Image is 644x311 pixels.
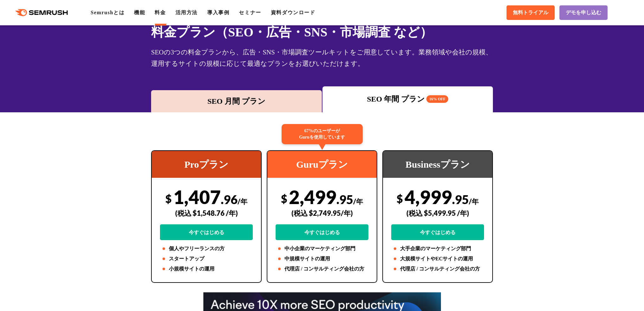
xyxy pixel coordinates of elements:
div: (税込 $1,548.76 /年) [160,202,253,224]
a: Semrushとは [91,10,124,15]
div: Businessプラン [383,151,492,178]
span: .95 [336,192,353,207]
a: 資料ダウンロード [271,10,316,15]
li: 代理店 / コンサルティング会社の方 [276,265,368,273]
span: /年 [469,197,479,206]
span: 16% OFF [426,95,448,103]
a: 導入事例 [207,10,229,15]
div: (税込 $5,499.95 /年) [391,202,484,224]
div: SEOの3つの料金プランから、広告・SNS・市場調査ツールキットをご用意しています。業務領域や会社の規模、運用するサイトの規模に応じて最適なプランをお選びいただけます。 [151,47,493,69]
li: 中小企業のマーケティング部門 [276,245,368,252]
a: 料金 [155,10,166,15]
div: 67%のユーザーが Guruを使用しています [282,124,363,144]
a: 今すぐはじめる [391,224,484,240]
div: 1,407 [160,186,253,240]
span: $ [165,192,172,205]
span: .96 [221,192,238,207]
li: 小規模サイトの運用 [160,265,253,273]
span: 無料トライアル [513,9,548,16]
span: .95 [452,192,469,207]
div: (税込 $2,749.95/年) [276,202,368,224]
a: 機能 [134,10,145,15]
div: Proプラン [152,151,261,178]
span: /年 [353,197,363,206]
a: 活用方法 [175,10,198,15]
h1: 料金プラン（SEO・広告・SNS・市場調査 など） [151,23,493,41]
li: 大規模サイトやECサイトの運用 [391,255,484,263]
div: Guruプラン [267,151,377,178]
a: 無料トライアル [507,5,555,20]
li: スタートアップ [160,255,253,263]
a: 今すぐはじめる [276,224,368,240]
a: 今すぐはじめる [160,224,253,240]
div: 4,999 [391,186,484,240]
li: 個人やフリーランスの方 [160,245,253,252]
span: /年 [238,197,247,206]
li: 大手企業のマーケティング部門 [391,245,484,252]
a: デモを申し込む [559,5,608,20]
div: SEO 月間 プラン [154,96,319,107]
div: SEO 年間 プラン [326,93,490,105]
span: $ [397,192,403,205]
a: セミナー [239,10,261,15]
div: 2,499 [276,186,368,240]
li: 代理店 / コンサルティング会社の方 [391,265,484,273]
span: デモを申し込む [566,9,601,16]
li: 中規模サイトの運用 [276,255,368,263]
span: $ [281,192,287,205]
